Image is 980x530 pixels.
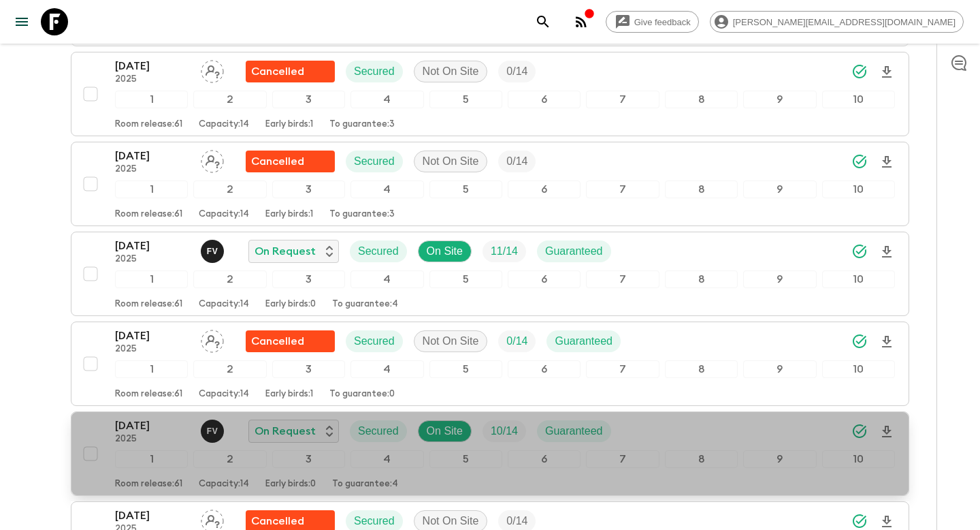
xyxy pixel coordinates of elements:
[201,244,227,255] span: Francisco Valero
[71,232,909,316] button: [DATE]2025Francisco ValeroOn RequestSecuredOn SiteTrip FillGuaranteed12345678910Room release:61Ca...
[272,360,345,378] div: 3
[71,142,909,226] button: [DATE]2025Assign pack leaderFlash Pack cancellationSecuredNot On SiteTrip Fill12345678910Room rel...
[265,389,313,400] p: Early birds: 1
[350,420,407,442] div: Secured
[115,148,190,164] p: [DATE]
[879,334,895,350] svg: Download Onboarding
[246,330,335,352] div: Flash Pack cancellation
[508,360,581,378] div: 6
[350,270,423,288] div: 4
[201,154,224,165] span: Assign pack leader
[822,450,895,468] div: 10
[586,360,659,378] div: 7
[879,424,895,440] svg: Download Onboarding
[429,450,502,468] div: 5
[265,119,313,130] p: Early birds: 1
[822,270,895,288] div: 10
[332,299,398,310] p: To guarantee: 4
[508,450,581,468] div: 6
[193,270,266,288] div: 2
[879,154,895,170] svg: Download Onboarding
[71,52,909,136] button: [DATE]2025Assign pack leaderFlash Pack cancellationSecuredNot On SiteTrip Fill12345678910Room rel...
[427,423,463,439] p: On Site
[606,11,699,33] a: Give feedback
[346,330,403,352] div: Secured
[627,17,698,27] span: Give feedback
[251,153,304,170] p: Cancelled
[743,450,816,468] div: 9
[743,270,816,288] div: 9
[201,420,227,443] button: FV
[414,61,488,82] div: Not On Site
[354,63,395,80] p: Secured
[115,58,190,74] p: [DATE]
[272,450,345,468] div: 3
[115,344,190,355] p: 2025
[423,63,479,80] p: Not On Site
[350,240,407,262] div: Secured
[743,360,816,378] div: 9
[193,450,266,468] div: 2
[429,360,502,378] div: 5
[498,151,536,172] div: Trip Fill
[665,270,738,288] div: 8
[354,333,395,349] p: Secured
[586,270,659,288] div: 7
[555,333,612,349] p: Guaranteed
[822,91,895,108] div: 10
[115,434,190,445] p: 2025
[329,119,395,130] p: To guarantee: 3
[115,450,188,468] div: 1
[545,243,603,260] p: Guaranteed
[879,64,895,80] svg: Download Onboarding
[710,11,964,33] div: [PERSON_NAME][EMAIL_ADDRESS][DOMAIN_NAME]
[265,299,316,310] p: Early birds: 0
[71,411,909,496] button: [DATE]2025Francisco ValeroOn RequestSecuredOn SiteTrip FillGuaranteed12345678910Room release:61Ca...
[201,334,224,345] span: Assign pack leader
[201,514,224,525] span: Assign pack leader
[418,420,472,442] div: On Site
[115,479,182,490] p: Room release: 61
[483,420,526,442] div: Trip Fill
[508,181,581,198] div: 6
[358,243,399,260] p: Secured
[350,91,423,108] div: 4
[418,240,472,262] div: On Site
[115,270,188,288] div: 1
[529,8,557,35] button: search adventures
[199,389,249,400] p: Capacity: 14
[491,423,518,439] p: 10 / 14
[115,360,188,378] div: 1
[506,333,527,349] p: 0 / 14
[115,389,182,400] p: Room release: 61
[498,61,536,82] div: Trip Fill
[851,153,868,170] svg: Synced Successfully
[851,333,868,349] svg: Synced Successfully
[246,61,335,82] div: Flash Pack cancellation
[423,513,479,529] p: Not On Site
[822,360,895,378] div: 10
[272,91,345,108] div: 3
[725,17,963,27] span: [PERSON_NAME][EMAIL_ADDRESS][DOMAIN_NAME]
[115,299,182,310] p: Room release: 61
[115,418,190,434] p: [DATE]
[879,244,895,260] svg: Download Onboarding
[429,181,502,198] div: 5
[429,270,502,288] div: 5
[851,243,868,260] svg: Synced Successfully
[354,513,395,529] p: Secured
[199,119,249,130] p: Capacity: 14
[115,209,182,220] p: Room release: 61
[115,254,190,265] p: 2025
[350,360,423,378] div: 4
[115,164,190,175] p: 2025
[115,328,190,344] p: [DATE]
[586,181,659,198] div: 7
[545,423,603,439] p: Guaranteed
[332,479,398,490] p: To guarantee: 4
[115,508,190,524] p: [DATE]
[8,8,35,35] button: menu
[879,514,895,530] svg: Download Onboarding
[201,240,227,263] button: FV
[329,389,395,400] p: To guarantee: 0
